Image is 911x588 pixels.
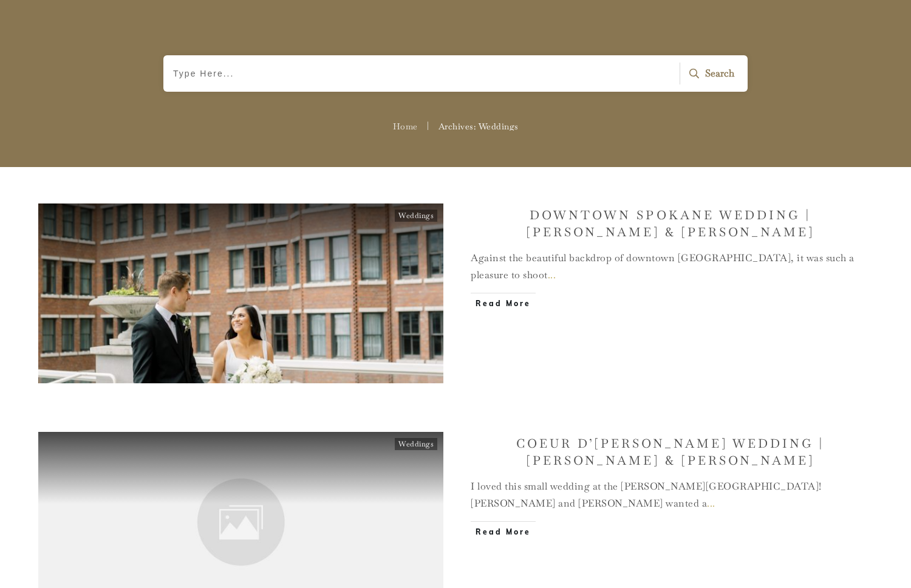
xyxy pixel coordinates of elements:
span: Search [705,67,734,80]
p: Against the beautiful backdrop of downtown [GEOGRAPHIC_DATA], it was such a pleasure to shoot [471,241,870,293]
a: Coeur d’[PERSON_NAME] Wedding | [PERSON_NAME] & [PERSON_NAME] [516,436,824,468]
a: ​Read More [471,293,536,314]
span: ​Read More [476,528,531,536]
button: Search [680,63,740,84]
a: Downtown Spokane Wedding | [PERSON_NAME] & [PERSON_NAME] [527,207,814,240]
input: Type Here... [171,63,680,84]
span: Archives: Weddings [438,122,519,131]
a: ... [548,268,556,281]
span: ​Read More [476,299,531,308]
li: | [424,126,432,138]
a: Weddings [398,211,434,220]
a: Weddings [398,439,434,449]
a: Home [393,122,418,131]
a: ​Read More [471,521,536,542]
p: I loved this small wedding at the [PERSON_NAME][GEOGRAPHIC_DATA]! [PERSON_NAME] and [PERSON_NAME]... [471,469,870,521]
a: ... [707,497,715,510]
span: Home [393,121,418,132]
